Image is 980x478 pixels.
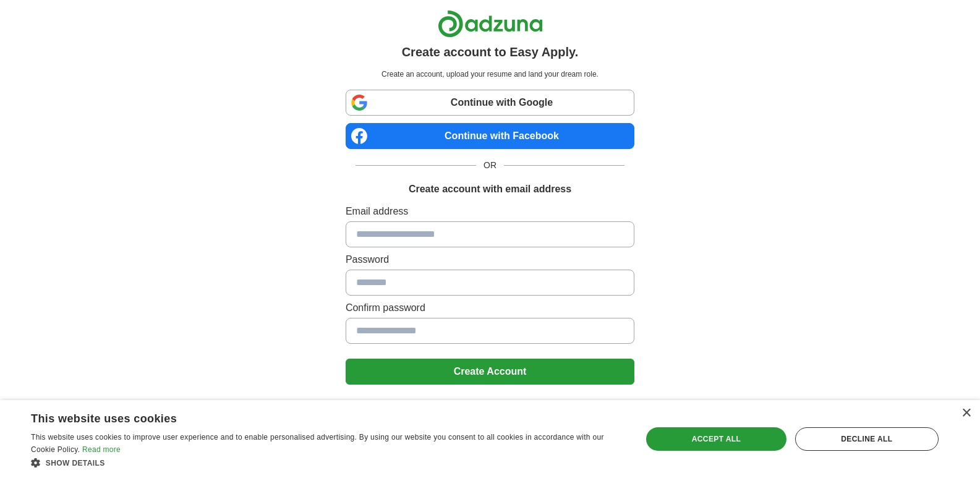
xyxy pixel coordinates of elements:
h1: Create account with email address [409,182,571,197]
span: This website uses cookies to improve user experience and to enable personalised advertising. By u... [31,433,604,454]
a: Continue with Google [346,90,634,116]
div: Accept all [646,427,786,451]
div: Close [961,409,971,418]
div: Decline all [795,427,939,451]
a: Continue with Facebook [346,123,634,149]
label: Email address [346,204,634,219]
h1: Create account to Easy Apply. [402,43,579,61]
label: Password [346,252,634,267]
span: Show details [46,459,105,467]
div: Show details [31,456,624,469]
p: Create an account, upload your resume and land your dream role. [348,69,632,80]
label: Confirm password [346,301,634,315]
div: This website uses cookies [31,408,593,426]
span: OR [476,159,504,172]
button: Create Account [346,359,634,385]
img: Adzuna logo [438,10,543,38]
a: Read more, opens a new window [82,445,121,454]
